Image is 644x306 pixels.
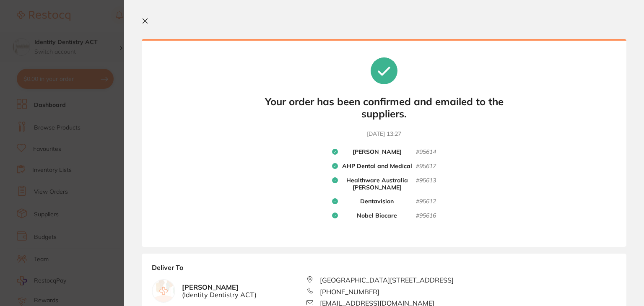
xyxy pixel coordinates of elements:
b: Nobel Biocare [357,212,397,220]
b: Healthware Australia [PERSON_NAME] [338,177,416,191]
small: # 95616 [416,212,436,220]
span: [PHONE_NUMBER] [320,288,379,296]
b: Deliver To [152,264,616,276]
b: [PERSON_NAME] [353,148,402,156]
span: ( Identity Dentistry ACT ) [182,291,257,298]
b: Dentavision [360,198,394,205]
time: [DATE] 13:27 [367,130,401,138]
small: # 95614 [416,148,436,156]
small: # 95613 [416,177,436,191]
b: [PERSON_NAME] [182,283,257,299]
b: AHP Dental and Medical [342,163,412,170]
b: Your order has been confirmed and emailed to the suppliers. [258,96,510,120]
small: # 95612 [416,198,436,205]
img: empty.jpg [152,280,175,302]
small: # 95617 [416,163,436,170]
span: [GEOGRAPHIC_DATA][STREET_ADDRESS] [320,276,454,284]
